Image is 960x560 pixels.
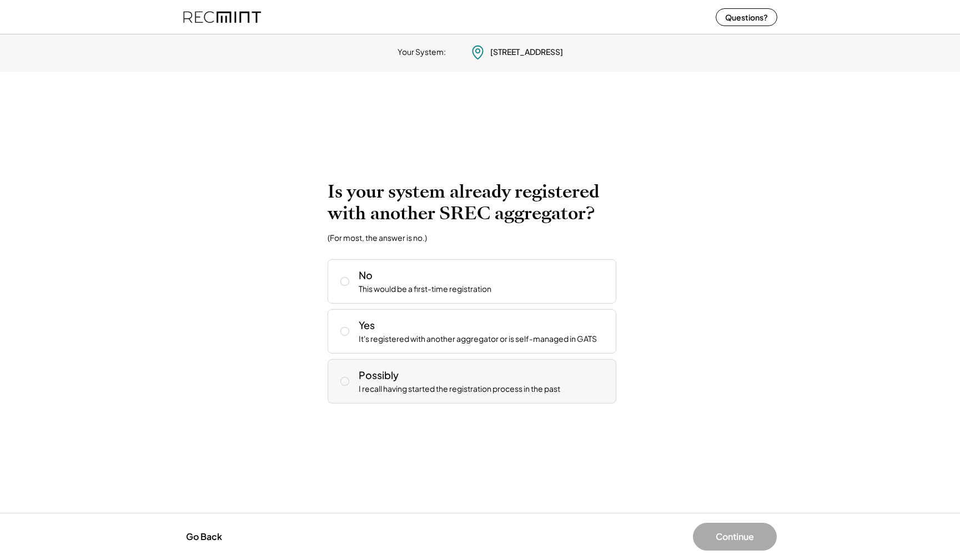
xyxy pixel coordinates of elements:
[328,233,427,243] div: (For most, the answer is no.)
[359,368,399,382] div: Possibly
[359,334,597,345] div: It's registered with another aggregator or is self-managed in GATS
[398,47,446,58] div: Your System:
[359,284,491,295] div: This would be a first-time registration
[693,523,777,551] button: Continue
[183,2,261,32] img: recmint-logotype%403x%20%281%29.jpeg
[183,524,225,549] button: Go Back
[716,8,777,26] button: Questions?
[359,318,375,332] div: Yes
[359,268,373,282] div: No
[490,47,563,58] div: [STREET_ADDRESS]
[359,384,560,395] div: I recall having started the registration process in the past
[328,181,633,224] h2: Is your system already registered with another SREC aggregator?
